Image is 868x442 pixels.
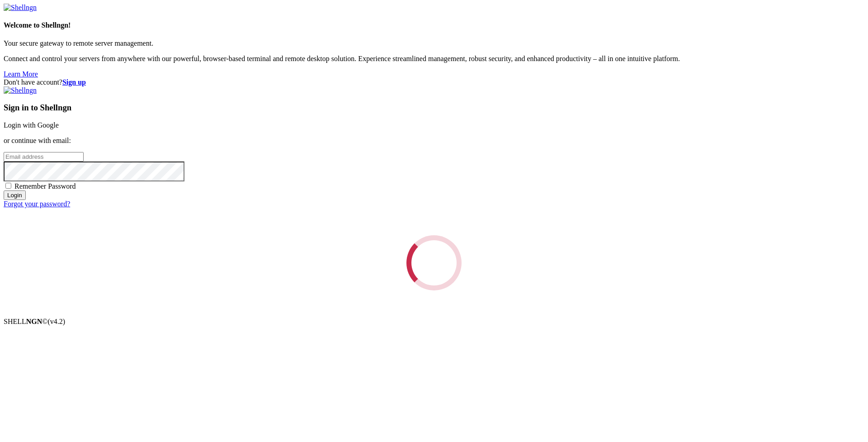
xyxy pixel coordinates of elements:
a: Sign up [62,78,86,86]
span: 4.2.0 [48,318,66,325]
span: SHELL © [4,318,65,325]
img: Shellngn [4,86,37,95]
input: Remember Password [5,183,11,189]
input: Login [4,190,26,200]
h4: Welcome to Shellngn! [4,21,864,29]
h3: Sign in to Shellngn [4,103,864,113]
a: Login with Google [4,121,59,129]
div: Don't have account? [4,78,864,86]
a: Learn More [4,70,38,78]
img: Shellngn [4,4,37,12]
p: Connect and control your servers from anywhere with our powerful, browser-based terminal and remo... [4,55,864,63]
a: Forgot your password? [4,200,70,208]
div: Loading... [403,232,465,294]
b: NGN [26,318,42,325]
input: Email address [4,152,84,162]
span: Remember Password [14,182,76,190]
p: Your secure gateway to remote server management. [4,39,864,48]
p: or continue with email: [4,137,864,145]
